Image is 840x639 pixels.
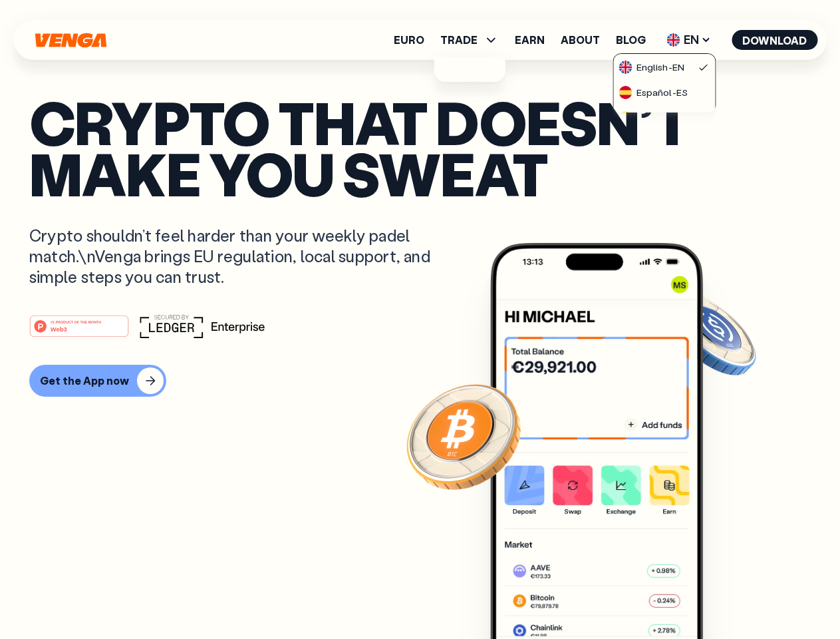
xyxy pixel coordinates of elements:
tspan: #1 PRODUCT OF THE MONTH [51,319,101,323]
svg: Home [33,33,108,48]
button: Get the App now [29,365,166,397]
a: About [561,35,600,45]
a: Blog [616,35,646,45]
a: flag-esEspañol-ES [614,79,715,105]
p: Crypto shouldn’t feel harder than your weekly padel match.\nVenga brings EU regulation, local sup... [29,225,450,288]
span: TRADE [440,35,478,45]
img: flag-uk [619,61,632,74]
img: flag-cat [619,111,632,124]
img: flag-uk [666,33,680,47]
a: Earn [515,35,545,45]
img: USDC coin [663,286,759,382]
tspan: Web3 [51,325,67,332]
img: flag-es [619,86,632,99]
div: English - EN [619,61,684,74]
p: Crypto that doesn’t make you sweat [29,97,811,198]
span: TRADE [440,32,499,48]
a: Euro [394,35,424,45]
a: flag-catCatalà-CAT [614,105,715,130]
span: EN [662,29,716,51]
div: Get the App now [40,374,129,387]
div: Català - CAT [619,111,691,124]
img: Bitcoin [404,376,523,496]
button: Download [732,30,817,50]
a: Get the App now [29,365,811,397]
div: Español - ES [619,86,688,99]
a: #1 PRODUCT OF THE MONTHWeb3 [29,323,129,340]
a: flag-ukEnglish-EN [614,54,715,79]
